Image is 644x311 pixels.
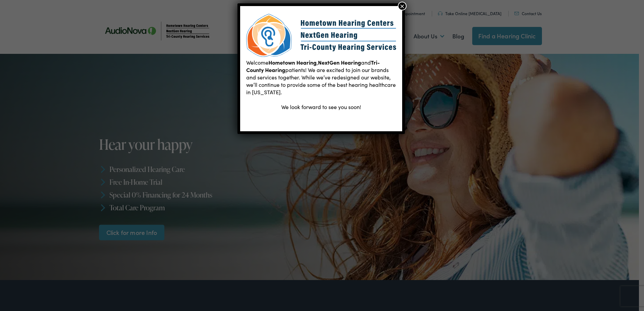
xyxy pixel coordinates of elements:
[398,2,407,10] button: Close
[318,59,361,66] b: NextGen Hearing
[268,59,317,66] b: Hometown Hearing
[246,59,380,73] b: Tri-County Hearing
[246,59,396,96] span: Welcome , and patients! We are excited to join our brands and services together. While we’ve rede...
[281,103,361,110] span: We look forward to see you soon!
